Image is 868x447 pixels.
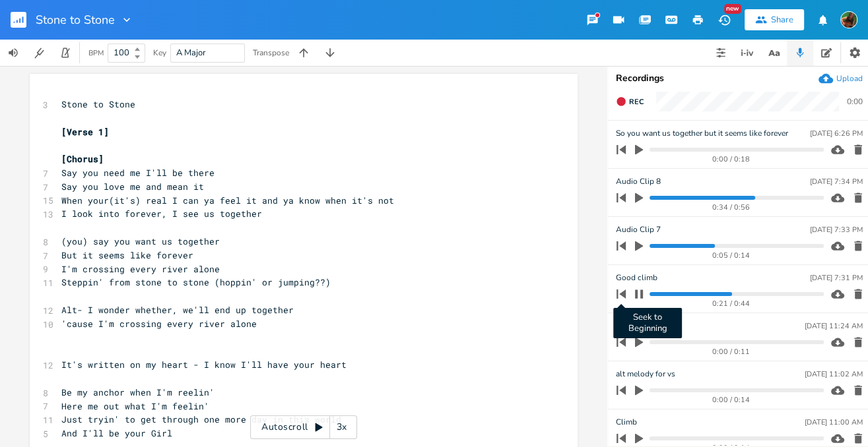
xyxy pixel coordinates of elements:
span: Rec [629,97,644,107]
span: [Verse 1] [61,126,109,138]
span: And I'll be your Girl [61,427,172,439]
span: Here me out what I'm feelin' [61,400,209,412]
div: 0:00 [847,98,863,105]
div: Recordings [616,74,864,83]
span: [Chorus] [61,153,104,165]
button: Seek to Beginning [612,283,630,305]
span: Just tryin' to get through one more day in this world [61,413,341,425]
span: I look into forever, I see us together [61,208,262,220]
button: New [711,8,737,32]
span: I'm crossing every river alone [61,263,220,275]
span: 'cause I'm crossing every river alone [61,318,257,330]
button: Upload [818,71,863,86]
div: [DATE] 7:33 PM [810,226,863,233]
span: Stone to Stone [61,98,135,110]
div: [DATE] 11:24 AM [805,322,863,330]
span: So you want us together but it seems like forever [616,127,788,140]
div: Key [153,49,166,57]
div: New [724,4,741,14]
span: Audio Clip 7 [616,223,661,236]
button: Rec [611,91,649,112]
span: (you) say you want us together [61,235,220,247]
span: Steppin' from stone to stone (hoppin' or jumping??) [61,276,331,288]
div: BPM [88,49,104,57]
span: When your(it's) real I can ya feel it and ya know when it's not [61,194,394,206]
button: Share [745,9,804,30]
div: Autoscroll [250,415,357,439]
div: [DATE] 11:02 AM [805,371,863,378]
span: It's written on my heart - I know I'll have your heart [61,359,347,371]
span: Good climb [616,272,657,284]
div: 0:00 / 0:18 [639,156,824,163]
span: Say you love me and mean it [61,181,204,193]
div: [DATE] 7:31 PM [810,274,863,282]
div: 0:34 / 0:56 [639,204,824,211]
span: Say you need me I'll be there [61,167,215,179]
span: alt melody for vs [616,368,675,380]
span: Alt- I wonder whether, we'll end up together [61,304,294,316]
div: Upload [836,73,863,84]
span: Bridge [616,320,639,332]
span: A Major [176,47,206,59]
span: Climb [616,416,637,429]
div: 0:05 / 0:14 [639,252,824,259]
div: 3x [330,415,354,439]
span: Be my anchor when I'm reelin' [61,386,215,398]
div: 0:21 / 0:44 [639,300,824,307]
div: Transpose [253,49,289,57]
span: Stone to Stone [36,14,115,26]
div: [DATE] 7:34 PM [810,178,863,185]
span: But it seems like forever [61,249,193,261]
div: 0:00 / 0:14 [639,396,824,403]
span: Audio Clip 8 [616,175,661,188]
img: Susan Rowe [840,11,857,28]
div: 0:00 / 0:11 [639,348,824,355]
div: Share [771,14,793,26]
div: [DATE] 6:26 PM [810,130,863,137]
div: [DATE] 11:00 AM [805,419,863,426]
